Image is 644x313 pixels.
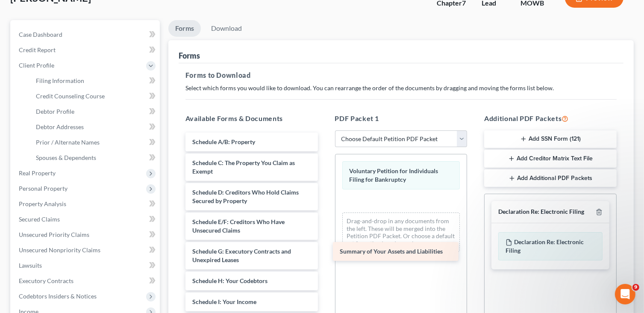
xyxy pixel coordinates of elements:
a: Secured Claims [12,212,160,227]
span: 9 [632,284,639,291]
span: Property Analysis [19,200,66,207]
span: Schedule A/B: Property [192,138,255,145]
span: Debtor Addresses [36,123,84,130]
div: Forms [179,50,200,61]
a: Credit Counseling Course [29,89,160,104]
span: Lawsuits [19,262,42,269]
div: Statement of Financial Affairs - Gross Yearly Income (Other) [18,197,143,215]
button: Search for help [12,141,159,158]
h5: PDF Packet 1 [335,113,468,124]
span: Filing Information [36,77,84,84]
button: Messages [57,234,114,269]
span: Help [135,256,149,262]
p: Select which forms you would like to download. You can rearrange the order of the documents by dr... [185,84,617,92]
span: Schedule I: Your Income [192,298,256,305]
span: Debtor Profile [36,108,74,115]
span: Search for help [18,145,69,154]
div: Statement of Financial Affairs - Attorney or Credit Counseling Fees [12,218,159,243]
button: Help [114,234,171,269]
img: Profile image for James [91,14,109,31]
span: Messages [71,256,100,262]
span: Unsecured Nonpriority Claims [19,246,100,254]
button: Add SSN Form (121) [484,130,617,148]
span: Schedule C: The Property You Claim as Exempt [192,159,295,175]
a: Filing Information [29,73,160,89]
span: Codebtors Insiders & Notices [19,292,97,300]
span: Schedule G: Executory Contracts and Unexpired Leases [192,248,291,263]
div: Send us a message [18,108,143,117]
a: Forms [168,20,201,37]
span: Unsecured Priority Claims [19,231,89,238]
img: logo [17,18,74,27]
div: Statement of Financial Affairs - Attorney or Credit Counseling Fees [18,221,143,239]
span: Home [19,256,38,262]
span: Summary of Your Assets and Liabilities [340,248,443,255]
a: Debtor Addresses [29,119,160,135]
button: Add Additional PDF Packets [484,169,617,187]
a: Spouses & Dependents [29,150,160,165]
img: Profile image for Lindsey [108,14,125,31]
span: Case Dashboard [19,31,62,38]
span: Schedule D: Creditors Who Hold Claims Secured by Property [192,189,299,204]
span: Prior / Alternate Names [36,139,100,146]
p: Hi there! [17,61,154,75]
a: Unsecured Nonpriority Claims [12,242,160,258]
img: Profile image for Emma [124,14,141,31]
div: Statement of Financial Affairs - Gross Yearly Income (Other) [12,193,159,218]
span: Credit Report [19,46,56,53]
a: Unsecured Priority Claims [12,227,160,242]
a: Debtor Profile [29,104,160,119]
h5: Additional PDF Packets [484,113,617,124]
span: Voluntary Petition for Individuals Filing for Bankruptcy [350,167,438,183]
a: Executory Contracts [12,273,160,289]
button: Add Creditor Matrix Text File [484,150,617,168]
p: How can we help? [17,75,154,90]
div: Attorney's Disclosure of Compensation [12,177,159,193]
span: Secured Claims [19,216,60,223]
a: Download [204,20,249,37]
span: Client Profile [19,62,54,69]
div: Declaration Re: Electronic Filing [498,208,584,216]
div: Form Preview Helper [12,162,159,177]
a: Lawsuits [12,258,160,273]
div: Send us a messageWe typically reply in a few hours [9,100,162,133]
span: Schedule E/F: Creditors Who Have Unsecured Claims [192,218,285,234]
div: We typically reply in a few hours [18,117,143,126]
h5: Available Forms & Documents [185,113,318,124]
span: Executory Contracts [19,277,74,284]
iframe: Intercom live chat [615,284,635,304]
div: Form Preview Helper [18,165,143,174]
span: Credit Counseling Course [36,92,105,100]
span: Schedule H: Your Codebtors [192,277,268,284]
a: Credit Report [12,42,160,58]
a: Case Dashboard [12,27,160,42]
span: Real Property [19,169,56,177]
div: Close [147,14,162,29]
a: Property Analysis [12,196,160,212]
div: Drag-and-drop in any documents from the left. These will be merged into the Petition PDF Packet. ... [342,213,460,252]
div: Attorney's Disclosure of Compensation [18,181,143,190]
a: Prior / Alternate Names [29,135,160,150]
h5: Forms to Download [185,70,617,80]
span: Personal Property [19,185,68,192]
span: Spouses & Dependents [36,154,96,161]
span: Declaration Re: Electronic Filing [506,238,584,254]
